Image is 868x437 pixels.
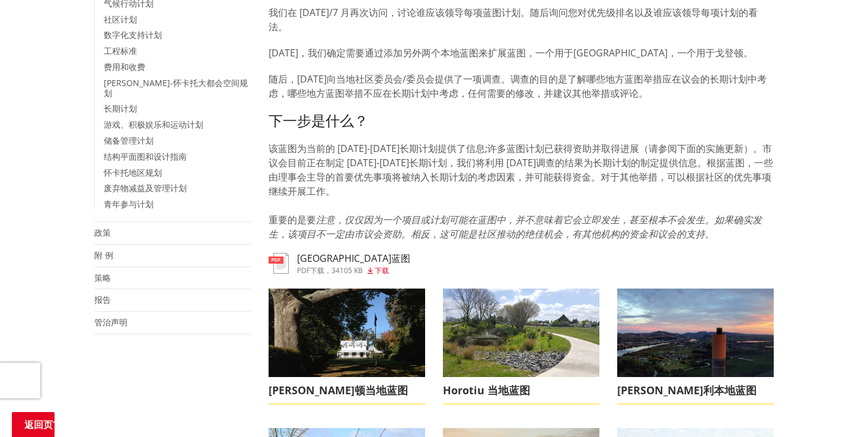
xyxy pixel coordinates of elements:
p: [DATE]，我们确定需要通过添加另外两个本地蓝图来扩展蓝图，一个用于[GEOGRAPHIC_DATA]，一个用于戈登顿。 [269,46,774,60]
a: 管治声明 [94,316,127,328]
a: 结构平面图和设计指南 [104,151,187,162]
p: 该蓝图为当前的 [DATE]-[DATE]长期计划提供了信息;许多蓝图计划已获得资助并取得进展（请参阅下面的实施更新）。市议会目前正在制定 [DATE]-[DATE]长期计划，我们将利用 [DA... [269,141,774,241]
a: 游戏、积极娱乐和运动计划 [104,119,203,130]
img: photo-horotiu [443,289,599,376]
a: 数字化支持计划 [104,29,162,40]
p: 我们在 [DATE]/7 月再次访问，讨论谁应该领导每项蓝图计划。随后询问您对优先级排名以及谁应该领导每项计划的看法。 [269,5,774,34]
img: photo-huntly [617,289,774,376]
a: 费用和收费 [104,61,145,72]
a: 附 例 [94,249,113,261]
em: 注意，仅仅因为一个项目或计划可能在蓝图中，并不意味着它会立即发生，甚至根本不会发生。如果确实发生，该项目不一定由市议会资助。相反，这可能是社区推动的绝佳机会，有其他机构的资金和议会的支持。 [269,213,762,240]
a: 怀卡托地区规划 [104,167,162,178]
a: [PERSON_NAME]-怀卡托大都会空间规划 [104,77,248,99]
span: [PERSON_NAME]利本地蓝图 [617,377,774,404]
a: 长期计划 [104,103,137,114]
span: 34105 KB [331,265,363,275]
a: [GEOGRAPHIC_DATA]蓝图 PDF下载，34105 KB 下载 [269,253,410,274]
a: 返回页首 [12,412,55,437]
a: 工程标准 [104,45,137,56]
h3: [GEOGRAPHIC_DATA]蓝图 [297,253,410,264]
p: 随后，[DATE]向当地社区委员会/委员会提供了一项调查。调查的目的是了解哪些地方蓝图举措应在议会的长期计划中考虑，哪些地方蓝图举措不应在长期计划中考虑，任何需要的修改，并建议其他举措或评论。 [269,72,774,100]
img: document-pdf.svg [269,253,289,274]
iframe: Messenger Launcher [813,387,856,430]
a: 社区计划 [104,14,137,25]
a: 照片狩猎 [PERSON_NAME]利本地蓝图 [617,289,774,404]
span: PDF下载 [297,265,324,275]
a: 青年参与计划 [104,198,154,210]
a: 照片-horotiu Horotiu 当地蓝图 [443,289,599,404]
a: 废弃物减益及管理计划 [104,182,187,194]
span: Horotiu 当地蓝图 [443,377,599,404]
a: 报告 [94,294,111,305]
a: 政策 [94,227,111,238]
span: 下载 [375,265,389,275]
h3: 下一步是什么？ [269,112,774,129]
img: Woodlands [269,289,425,376]
font: ， [297,265,366,275]
a: 位于戈登顿的林地 [PERSON_NAME]顿当地蓝图 [269,289,425,404]
span: [PERSON_NAME]顿当地蓝图 [269,377,425,404]
a: 储备管理计划 [104,135,154,146]
a: 策略 [94,272,111,283]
